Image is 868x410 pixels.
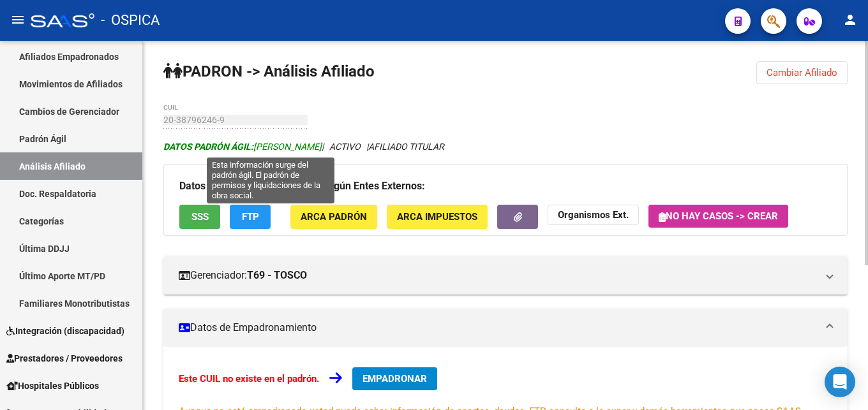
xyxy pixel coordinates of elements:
i: | ACTIVO | [163,142,444,152]
span: Hospitales Públicos [6,379,99,393]
mat-panel-title: Datos de Empadronamiento [179,321,817,335]
strong: DATOS PADRÓN ÁGIL: [163,142,253,152]
span: [PERSON_NAME] [163,142,322,152]
span: ARCA Impuestos [397,212,477,223]
button: Organismos Ext. [548,205,639,224]
span: Cambiar Afiliado [767,67,837,78]
button: FTP [230,205,271,228]
button: Cambiar Afiliado [756,61,848,84]
strong: T69 - TOSCO [247,268,307,282]
span: ARCA Padrón [301,212,367,223]
span: Prestadores / Proveedores [6,351,123,365]
button: No hay casos -> Crear [648,205,788,228]
div: Open Intercom Messenger [825,367,855,397]
span: Integración (discapacidad) [6,324,124,338]
strong: Organismos Ext. [558,210,629,221]
button: ARCA Impuestos [387,205,488,228]
span: - OSPICA [101,6,160,34]
span: AFILIADO TITULAR [368,142,444,152]
span: No hay casos -> Crear [659,210,778,222]
strong: Este CUIL no existe en el padrón. [179,373,319,384]
strong: PADRON -> Análisis Afiliado [163,62,375,80]
span: SSS [191,212,209,223]
h3: Datos Personales y Afiliatorios según Entes Externos: [179,177,832,195]
mat-expansion-panel-header: Gerenciador:T69 - TOSCO [163,256,848,295]
button: SSS [179,205,220,228]
mat-icon: menu [10,12,26,27]
mat-icon: person [842,12,858,27]
mat-expansion-panel-header: Datos de Empadronamiento [163,309,848,347]
mat-panel-title: Gerenciador: [179,268,817,282]
span: FTP [242,212,259,223]
button: ARCA Padrón [290,205,377,228]
button: EMPADRONAR [352,367,437,390]
span: EMPADRONAR [363,373,427,384]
